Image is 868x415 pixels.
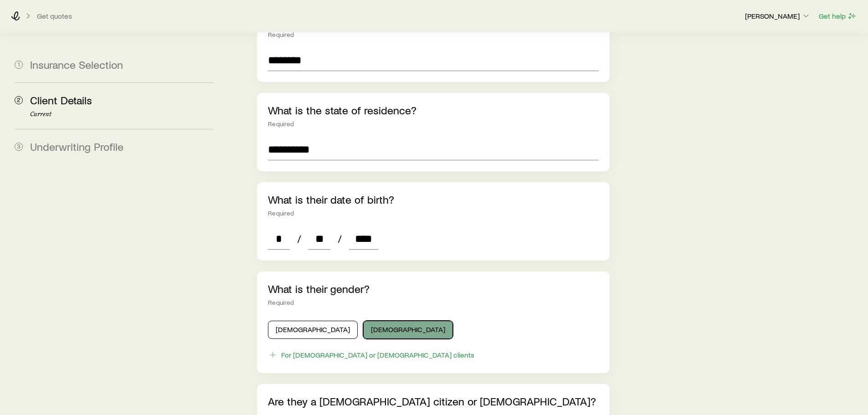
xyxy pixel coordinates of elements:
div: Required [268,210,598,217]
button: Get help [818,11,857,21]
div: For [DEMOGRAPHIC_DATA] or [DEMOGRAPHIC_DATA] clients [281,350,474,359]
p: What is their date of birth? [268,193,598,206]
span: Underwriting Profile [30,140,123,153]
span: 1 [15,61,23,69]
button: [DEMOGRAPHIC_DATA] [268,321,358,339]
span: Insurance Selection [30,58,123,71]
span: / [334,232,345,245]
p: Current [30,111,213,118]
span: 3 [15,143,23,151]
div: Required [268,299,598,306]
p: Are they a [DEMOGRAPHIC_DATA] citizen or [DEMOGRAPHIC_DATA]? [268,395,598,408]
button: [DEMOGRAPHIC_DATA] [363,321,453,339]
p: What is their gender? [268,282,598,295]
p: What is the state of residence? [268,104,598,117]
button: Get quotes [36,12,72,20]
p: [PERSON_NAME] [745,11,811,20]
div: Required [268,120,598,128]
div: Required [268,31,598,38]
span: 2 [15,96,23,104]
button: [PERSON_NAME] [745,11,811,22]
span: / [293,232,305,245]
span: Client Details [30,93,92,107]
button: For [DEMOGRAPHIC_DATA] or [DEMOGRAPHIC_DATA] clients [268,350,475,360]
